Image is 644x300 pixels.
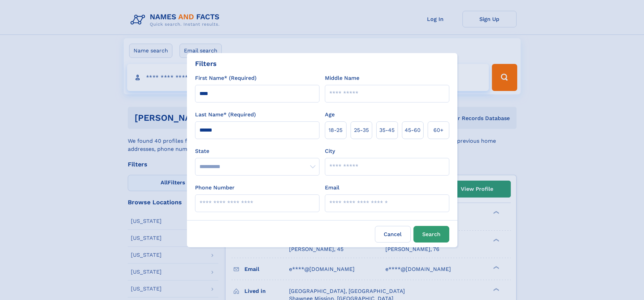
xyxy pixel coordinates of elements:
[195,184,235,192] label: Phone Number
[413,226,449,243] button: Search
[405,126,421,134] span: 45‑60
[325,111,335,119] label: Age
[325,184,339,192] label: Email
[329,126,342,134] span: 18‑25
[195,111,256,119] label: Last Name* (Required)
[433,126,444,134] span: 60+
[195,59,217,69] div: Filters
[354,126,369,134] span: 25‑35
[325,74,359,82] label: Middle Name
[375,226,411,243] label: Cancel
[325,147,335,155] label: City
[195,147,319,155] label: State
[195,74,257,82] label: First Name* (Required)
[379,126,395,134] span: 35‑45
